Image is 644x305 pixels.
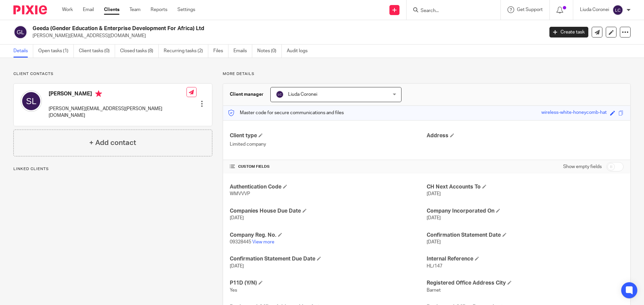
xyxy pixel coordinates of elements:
a: Emails [233,45,252,58]
span: HL/147 [427,264,442,269]
a: Notes (0) [257,45,282,58]
p: Liuda Coronei [580,6,609,13]
span: Get Support [517,7,543,12]
p: Client contacts [13,71,212,77]
h4: Internal Reference [427,255,624,262]
a: Create task [549,27,588,37]
p: Master code for secure communications and files [228,109,344,116]
h3: Client manager [230,91,264,98]
h4: Confirmation Statement Due Date [230,255,427,262]
a: Clients [104,6,119,13]
h4: CH Next Accounts To [427,183,624,190]
a: Recurring tasks (2) [164,45,208,58]
h2: Geeda (Gender Education & Enterprise Development For Africa) Ltd [33,25,438,32]
div: wireless-white-honeycomb-hat [541,109,607,117]
h4: [PERSON_NAME] [49,90,186,99]
a: Work [62,6,73,13]
i: Primary [95,90,102,97]
h4: Company Incorporated On [427,208,624,215]
a: Details [13,45,33,58]
a: Closed tasks (8) [120,45,159,58]
h4: Authentication Code [230,183,427,190]
span: [DATE] [427,240,441,244]
h4: P11D (Y/N) [230,280,427,287]
a: Settings [177,6,195,13]
span: [DATE] [427,192,441,196]
a: Email [83,6,94,13]
a: Reports [151,6,167,13]
input: Search [420,8,480,14]
span: [DATE] [427,216,441,220]
h4: + Add contact [89,138,136,148]
span: [DATE] [230,216,244,220]
span: [DATE] [230,264,244,269]
a: Team [129,6,141,13]
a: Audit logs [287,45,313,58]
h4: Address [427,132,624,139]
span: Liuda Coronei [288,92,317,97]
p: [PERSON_NAME][EMAIL_ADDRESS][DOMAIN_NAME] [33,32,539,39]
p: More details [223,71,631,77]
img: svg%3E [20,90,42,112]
h4: CUSTOM FIELDS [230,164,427,169]
a: Open tasks (1) [38,45,74,58]
img: Pixie [13,5,47,14]
h4: Confirmation Statement Date [427,232,624,239]
h4: Companies House Due Date [230,208,427,215]
a: View more [252,240,274,244]
p: Limited company [230,141,427,148]
a: Client tasks (0) [79,45,115,58]
img: svg%3E [13,25,28,39]
span: Barnet [427,288,441,293]
label: Show empty fields [563,163,602,170]
h4: Client type [230,132,427,139]
img: svg%3E [612,5,623,15]
a: Files [213,45,228,58]
span: Yes [230,288,237,293]
img: svg%3E [276,90,284,98]
span: WMVVVP [230,192,250,196]
h4: Company Reg. No. [230,232,427,239]
h4: Registered Office Address City [427,280,624,287]
span: 09328445 [230,240,251,244]
p: [PERSON_NAME][EMAIL_ADDRESS][PERSON_NAME][DOMAIN_NAME] [49,105,186,119]
p: Linked clients [13,166,212,172]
